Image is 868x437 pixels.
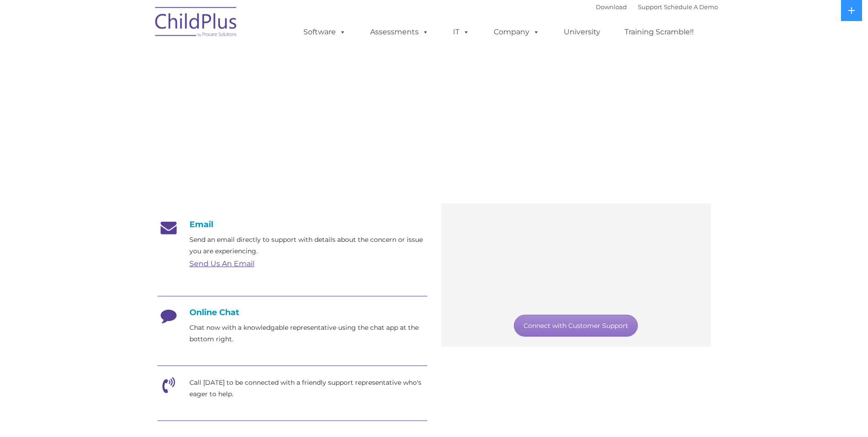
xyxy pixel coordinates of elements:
[361,23,438,41] a: Assessments
[615,23,703,41] a: Training Scramble!!
[294,23,355,41] a: Software
[485,23,549,41] a: Company
[638,3,662,11] a: Support
[596,3,627,11] a: Download
[189,259,254,268] a: Send Us An Email
[151,0,242,46] img: ChildPlus by Procare Solutions
[157,219,427,229] h4: Email
[555,23,609,41] a: University
[189,322,427,345] p: Chat now with a knowledgable representative using the chat app at the bottom right.
[664,3,718,11] a: Schedule A Demo
[189,234,427,257] p: Send an email directly to support with details about the concern or issue you are experiencing.
[596,3,718,11] font: |
[189,377,427,400] p: Call [DATE] to be connected with a friendly support representative who's eager to help.
[514,315,638,337] a: Connect with Customer Support
[157,307,427,317] h4: Online Chat
[444,23,479,41] a: IT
